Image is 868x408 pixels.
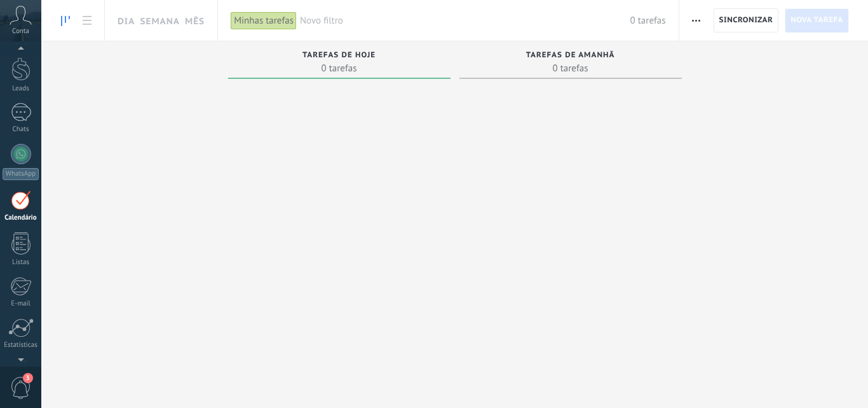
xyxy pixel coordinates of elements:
div: Tarefas de amanhã [466,51,675,62]
span: Conta [12,27,29,36]
div: Listas [3,258,39,267]
span: 0 tarefas [630,15,666,27]
div: Estatísticas [3,341,39,349]
div: Chats [3,125,39,134]
span: Tarefas de amanhã [526,51,615,60]
span: Nova tarefa [790,9,843,32]
button: Nova tarefa [785,8,849,32]
a: Quadro de tarefas [55,8,76,33]
div: Leads [3,85,39,93]
div: Minhas tarefas [231,11,297,30]
span: 0 tarefas [234,62,444,74]
div: Tarefas de hoje [234,51,444,62]
span: Sincronizar [719,17,773,24]
span: Tarefas de hoje [302,51,376,60]
a: Lista de tarefas [76,8,98,33]
div: E-mail [3,300,39,308]
div: Calendário [3,214,39,222]
div: WhatsApp [3,168,39,180]
span: Novo filtro [300,15,630,27]
button: Sincronizar [714,8,779,32]
span: 0 tarefas [466,62,675,74]
span: 3 [23,373,33,383]
button: Mais [687,8,705,32]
